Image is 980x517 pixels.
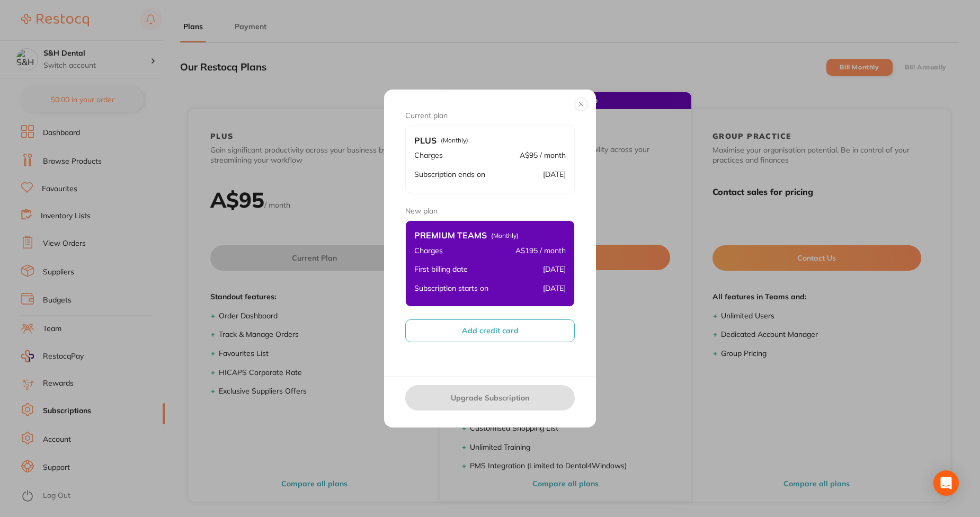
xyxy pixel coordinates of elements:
span: (Monthly) [491,232,519,239]
b: Premium Teams [414,229,487,241]
p: Charges [414,246,443,256]
p: [DATE] [543,170,566,180]
p: Charges [414,150,443,161]
h5: Current plan [405,111,575,121]
p: Subscription ends on [414,170,485,180]
p: A$195 / month [515,246,566,256]
button: Upgrade Subscription [405,385,575,411]
p: First billing date [414,264,468,275]
p: A$95 / month [520,150,566,161]
button: Add credit card [405,319,575,342]
p: Subscription starts on [414,283,488,294]
span: (Monthly) [441,137,468,144]
b: Plus [414,135,436,146]
div: Open Intercom Messenger [933,470,959,496]
h5: New plan [405,206,575,217]
p: [DATE] [543,283,566,294]
p: [DATE] [543,264,566,275]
